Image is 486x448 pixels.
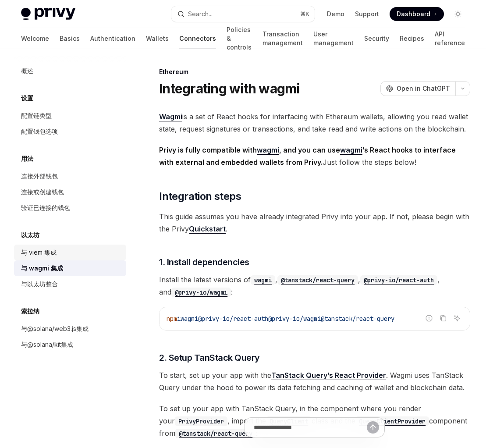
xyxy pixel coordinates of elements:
a: Dashboard [390,7,444,21]
a: 验证已连接的钱包 [14,200,126,216]
font: 与@solana/kit集成 [21,341,73,348]
span: is a set of React hooks for interfacing with Ethereum wallets, allowing you read wallet state, re... [159,110,470,135]
span: 1. Install dependencies [159,256,249,268]
font: 配置链类型 [21,112,52,119]
a: Wallets [146,28,169,49]
a: @privy-io/wagmi [171,288,231,296]
code: wagmi [251,275,275,285]
a: 与@solana/web3.js集成 [14,321,126,337]
font: 与以太坊整合 [21,280,58,288]
code: @privy-io/react-auth [360,275,437,285]
span: Just follow the steps below! [159,144,470,168]
input: Ask a question... [254,418,367,437]
button: Open in ChatGPT [380,81,455,96]
a: Recipes [400,28,424,49]
a: Transaction management [263,28,303,49]
font: 以太坊 [21,231,39,238]
span: @tanstack/react-query [321,315,394,323]
a: 配置链类型 [14,108,126,124]
span: ⌘ K [300,11,309,18]
font: 概述 [21,67,33,75]
a: Welcome [21,28,49,49]
span: Install the latest versions of , , , and : [159,274,470,298]
a: Quickstart [189,224,226,234]
img: light logo [21,8,75,20]
span: wagmi [181,315,198,323]
a: 与 viem 集成 [14,245,126,260]
button: Report incorrect code [423,313,435,324]
span: @privy-io/react-auth [198,315,268,323]
a: Support [355,10,379,18]
span: @privy-io/wagmi [268,315,321,323]
font: 配置钱包选项 [21,128,58,135]
div: Ethereum [159,68,470,76]
a: wagmi [251,275,275,284]
a: 连接或创建钱包 [14,184,126,200]
a: Demo [327,10,344,18]
button: Open search [171,6,315,22]
span: Open in ChatGPT [397,84,450,93]
a: 与 wagmi 集成 [14,260,126,276]
a: 连接外部钱包 [14,168,126,184]
font: 连接外部钱包 [21,172,58,180]
font: 与 viem 集成 [21,249,57,256]
font: 索拉纳 [21,307,39,315]
button: Send message [367,421,379,434]
font: 用法 [21,155,33,162]
button: Toggle dark mode [451,7,465,21]
a: TanStack Query’s React Provider [271,371,386,380]
a: Basics [60,28,80,49]
font: 验证已连接的钱包 [21,204,70,211]
span: i [177,315,181,323]
span: To start, set up your app with the . Wagmi uses TanStack Query under the hood to power its data f... [159,369,470,394]
a: Wagmi [159,112,182,121]
a: @tanstack/react-query [277,275,358,284]
h1: Integrating with wagmi [159,81,300,96]
code: @privy-io/wagmi [171,288,231,297]
a: 概述 [14,63,126,79]
a: wagmi [257,146,279,155]
font: 连接或创建钱包 [21,188,64,196]
span: Dashboard [397,10,430,18]
font: 设置 [21,94,33,102]
button: Ask AI [451,313,463,324]
a: Security [364,28,389,49]
strong: Privy is fully compatible with , and you can use ’s React hooks to interface with external and em... [159,146,456,167]
a: User management [313,28,354,49]
a: Connectors [179,28,216,49]
a: @privy-io/react-auth [360,275,437,284]
font: 与@solana/web3.js集成 [21,325,89,332]
a: 配置钱包选项 [14,124,126,139]
span: Integration steps [159,189,241,203]
div: Search... [188,9,213,19]
code: @tanstack/react-query [277,275,358,285]
a: 与@solana/kit集成 [14,337,126,352]
span: npm [167,315,177,323]
a: Authentication [90,28,135,49]
a: 与以太坊整合 [14,276,126,292]
a: wagmi [340,146,362,155]
a: API reference [435,28,465,49]
span: To set up your app with TanStack Query, in the component where you render your , import the class... [159,402,470,439]
span: 2. Setup TanStack Query [159,352,260,364]
a: Policies & controls [227,28,252,49]
span: This guide assumes you have already integrated Privy into your app. If not, please begin with the... [159,210,470,235]
font: 与 wagmi 集成 [21,264,63,272]
button: Copy the contents from the code block [437,313,449,324]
